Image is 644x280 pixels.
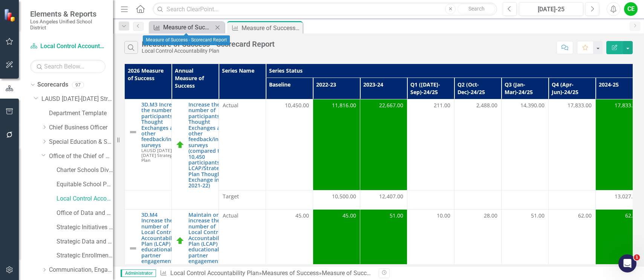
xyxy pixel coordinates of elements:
[437,212,450,219] span: 10.00
[390,212,403,219] span: 51.00
[519,2,583,16] button: [DATE]-25
[37,81,68,89] a: Scorecards
[615,102,639,109] span: 17,833.00
[4,8,17,21] img: ClearPoint Strategy
[41,95,113,103] a: LAUSD [DATE]-[DATE] Strategic Plan
[502,99,549,190] td: Double-Click to Edit
[634,254,640,260] span: 1
[30,9,106,18] span: Elements & Reports
[596,190,643,210] td: Double-Click to Edit
[549,99,596,190] td: Double-Click to Edit
[266,190,313,210] td: Double-Click to Edit
[30,60,106,73] input: Search Below...
[285,102,309,109] span: 10,450.00
[143,35,230,45] div: Measure of Success - Scorecard Report
[313,99,360,190] td: Double-Click to Edit
[343,212,356,219] span: 45.00
[219,99,266,190] td: Double-Click to Edit
[151,23,213,32] a: Measure of Success - Scorecard Report
[531,212,545,219] span: 51.00
[332,193,356,200] span: 10,500.00
[625,212,639,219] span: 62.00
[142,40,275,48] div: Measure of Success - Scorecard Report
[57,180,113,189] a: Equitable School Performance Office
[176,140,185,149] img: On Track
[160,269,373,278] div: » »
[72,82,84,88] div: 97
[434,102,450,109] span: 211.00
[49,152,113,161] a: Office of the Chief of Staff
[188,102,228,189] a: Increase the number of participants in Thought Exchanges and other feedback/input surveys (compar...
[176,236,185,245] img: On Track
[407,190,454,210] td: Double-Click to Edit
[520,102,545,109] span: 14,390.00
[568,102,592,109] span: 17,833.00
[172,99,219,210] td: Double-Click to Edit Right Click for Context Menu
[360,190,407,210] td: Double-Click to Edit
[141,212,179,270] a: 3D.M4 Increase the number of Local Control Accountability Plan (LCAP) educational partner engagem...
[618,254,636,272] iframe: Intercom live chat
[468,6,485,12] span: Search
[153,3,497,16] input: Search ClearPoint...
[30,42,106,51] a: Local Control Accountability Plan
[163,23,213,32] div: Measure of Success - Scorecard Report
[596,99,643,190] td: Double-Click to Edit
[188,212,226,270] a: Maintain or increase the number of Local Control Accountability Plan (LCAP) educational partner e...
[223,102,262,109] span: Actual
[578,212,592,219] span: 62.00
[57,251,113,260] a: Strategic Enrollment and Program Planning Office
[484,212,497,219] span: 28.00
[454,99,502,190] td: Double-Click to Edit
[128,244,138,253] img: Not Defined
[549,190,596,210] td: Double-Click to Edit
[379,102,403,109] span: 22,667.00
[121,269,156,277] span: Administrator
[476,102,497,109] span: 2,488.00
[142,48,275,54] div: Local Control Accountability Plan
[454,190,502,210] td: Double-Click to Edit
[332,102,356,109] span: 11,816.00
[57,195,113,203] a: Local Control Accountability Plan
[141,147,176,163] span: LAUSD [DATE]-[DATE] Strategic Plan
[128,128,138,137] img: Not Defined
[360,99,407,190] td: Double-Click to Edit
[125,99,172,190] td: Double-Click to Edit Right Click for Context Menu
[57,209,113,218] a: Office of Data and Accountability
[615,193,639,200] span: 13,027.00
[49,266,113,274] a: Communication, Engagement & Collaboration
[407,99,454,190] td: Double-Click to Edit
[57,223,113,232] a: Strategic Initiatives Office
[624,2,638,16] button: CE
[49,109,113,118] a: Department Template
[502,190,549,210] td: Double-Click to Edit
[141,102,181,148] a: 3D.M3 Increase the number of participants in Thought Exchanges and other feedback/input surveys
[223,212,262,219] span: Actual
[49,138,113,146] a: Special Education & Specialized Programs
[295,212,309,219] span: 45.00
[223,193,262,200] span: Target
[322,269,426,277] div: Measure of Success - Scorecard Report
[57,237,113,246] a: Strategic Data and Evaluation Branch
[219,190,266,210] td: Double-Click to Edit
[522,5,581,14] div: [DATE]-25
[30,18,106,31] small: Los Angeles Unified School District
[170,269,259,277] a: Local Control Accountability Plan
[49,123,113,132] a: Chief Business Officer
[57,166,113,175] a: Charter Schools Division
[313,190,360,210] td: Double-Click to Edit
[457,4,495,14] button: Search
[266,99,313,190] td: Double-Click to Edit
[242,23,301,33] div: Measure of Success - Scorecard Report
[262,269,319,277] a: Measures of Success
[379,193,403,200] span: 12,407.00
